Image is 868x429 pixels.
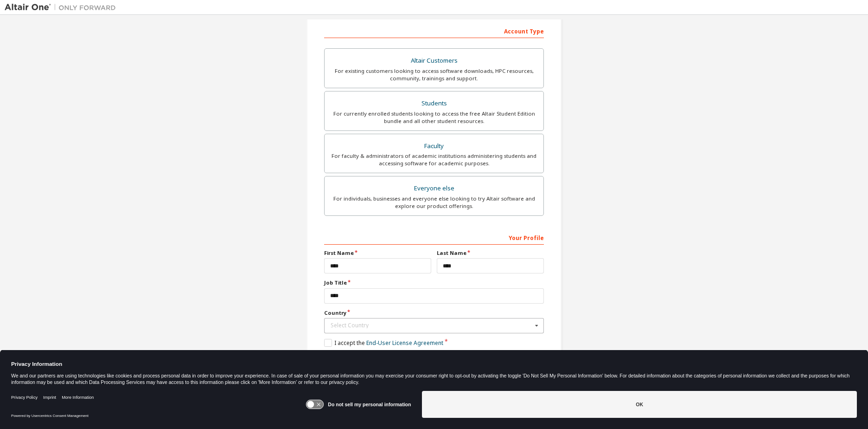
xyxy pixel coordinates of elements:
[324,339,443,347] label: I accept the
[437,249,544,257] label: Last Name
[330,110,538,125] div: For currently enrolled students looking to access the free Altair Student Edition bundle and all ...
[330,97,538,110] div: Students
[330,195,538,210] div: For individuals, businesses and everyone else looking to try Altair software and explore our prod...
[331,323,532,328] div: Select Country
[324,279,544,286] label: Job Title
[324,309,544,317] label: Country
[324,249,431,257] label: First Name
[330,54,538,67] div: Altair Customers
[330,67,538,82] div: For existing customers looking to access software downloads, HPC resources, community, trainings ...
[330,182,538,195] div: Everyone else
[330,152,538,167] div: For faculty & administrators of academic institutions administering students and accessing softwa...
[330,140,538,153] div: Faculty
[324,23,544,38] div: Account Type
[324,230,544,245] div: Your Profile
[366,339,443,347] a: End-User License Agreement
[5,3,121,12] img: Altair One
